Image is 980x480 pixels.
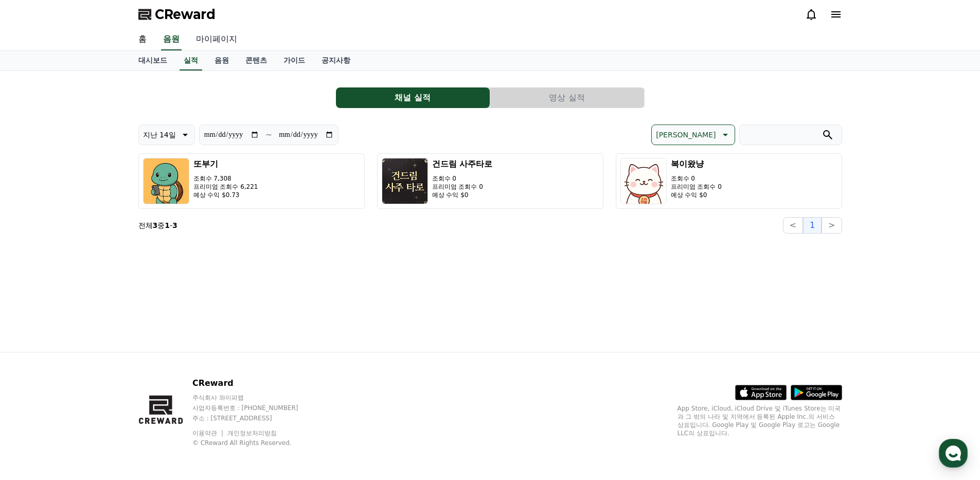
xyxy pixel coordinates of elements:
button: 영상 실적 [490,87,644,108]
button: 또부기 조회수 7,308 프리미엄 조회수 6,221 예상 수익 $0.73 [138,153,365,209]
a: 설정 [133,326,198,352]
a: 콘텐츠 [237,51,275,70]
h3: 또부기 [193,158,258,170]
p: 전체 중 - [138,220,177,230]
button: [PERSON_NAME] [651,125,735,145]
p: 지난 14일 [143,128,176,142]
a: 마이페이지 [188,29,245,50]
strong: 1 [165,221,170,229]
span: 홈 [32,342,39,350]
p: ~ [265,129,272,141]
a: 대시보드 [130,51,175,70]
p: 예상 수익 $0.73 [193,191,258,199]
a: 가이드 [275,51,313,70]
button: 지난 14일 [138,125,195,145]
button: 건드림 사주타로 조회수 0 프리미엄 조회수 0 예상 수익 $0 [377,153,603,209]
button: 복이왔냥 조회수 0 프리미엄 조회수 0 예상 수익 $0 [616,153,842,209]
p: 주식회사 와이피랩 [192,394,318,402]
p: [PERSON_NAME] [656,128,716,142]
p: 조회수 7,308 [193,174,258,183]
span: CReward [155,6,216,23]
a: 홈 [3,326,68,352]
p: 조회수 0 [432,174,493,183]
span: 대화 [94,342,106,350]
p: 예상 수익 $0 [432,191,493,199]
a: 실적 [180,51,202,70]
strong: 3 [172,221,177,229]
p: CReward [192,377,318,389]
p: 프리미엄 조회수 6,221 [193,183,258,191]
span: 설정 [159,342,171,350]
p: © CReward All Rights Reserved. [192,439,318,447]
p: 사업자등록번호 : [PHONE_NUMBER] [192,404,318,412]
a: CReward [138,6,216,23]
p: 예상 수익 $0 [671,191,722,199]
img: 또부기 [143,158,189,204]
a: 홈 [130,29,155,50]
button: 1 [803,217,822,234]
strong: 3 [153,221,158,229]
a: 개인정보처리방침 [227,430,277,437]
p: 주소 : [STREET_ADDRESS] [192,414,318,422]
button: 채널 실적 [336,87,490,108]
a: 음원 [206,51,237,70]
p: App Store, iCloud, iCloud Drive 및 iTunes Store는 미국과 그 밖의 나라 및 지역에서 등록된 Apple Inc.의 서비스 상표입니다. Goo... [678,404,842,437]
a: 이용약관 [192,430,225,437]
a: 공지사항 [313,51,359,70]
a: 영상 실적 [490,87,645,108]
img: 복이왔냥 [620,158,667,204]
button: < [783,217,803,234]
a: 음원 [161,29,182,50]
a: 대화 [68,326,133,352]
button: > [822,217,842,234]
p: 프리미엄 조회수 0 [671,183,722,191]
h3: 복이왔냥 [671,158,722,170]
img: 건드림 사주타로 [382,158,428,204]
p: 프리미엄 조회수 0 [432,183,493,191]
h3: 건드림 사주타로 [432,158,493,170]
p: 조회수 0 [671,174,722,183]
